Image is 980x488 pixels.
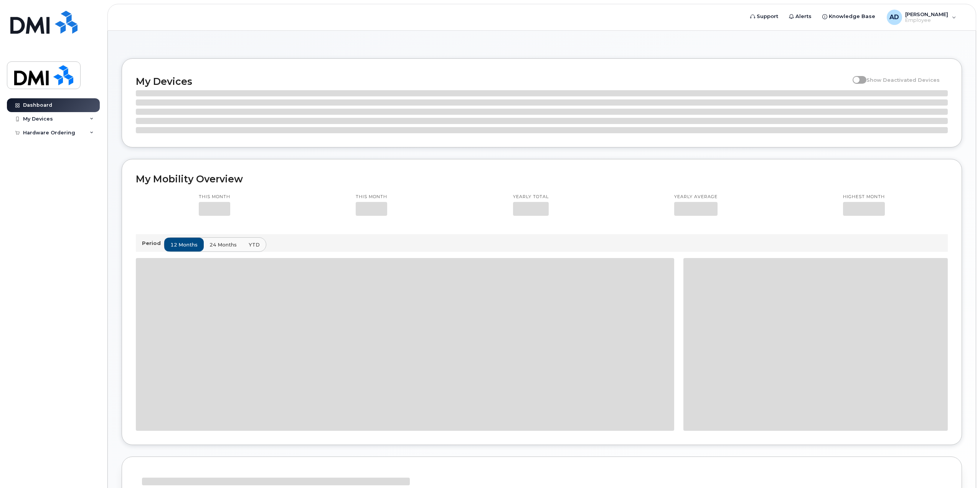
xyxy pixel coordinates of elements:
span: Show Deactivated Devices [866,77,940,83]
p: This month [199,194,230,200]
h2: My Devices [136,76,849,87]
input: Show Deactivated Devices [853,73,859,79]
span: 24 months [210,241,237,248]
p: Yearly average [674,194,718,200]
p: Highest month [843,194,885,200]
p: Yearly total [513,194,549,200]
span: YTD [249,241,260,248]
h2: My Mobility Overview [136,173,948,185]
p: Period [142,240,164,247]
p: This month [356,194,387,200]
